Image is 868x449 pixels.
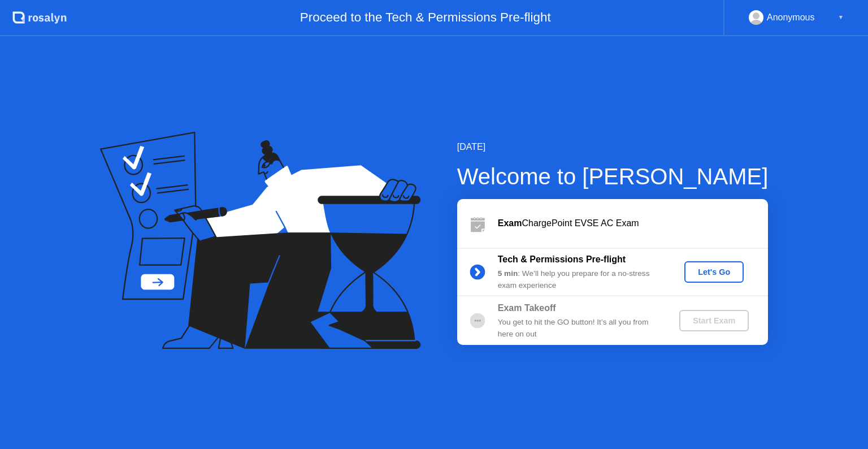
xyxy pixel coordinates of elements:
div: Start Exam [684,316,744,325]
b: Exam [498,218,522,228]
div: ▼ [838,10,844,25]
b: 5 min [498,269,518,278]
div: [DATE] [457,140,769,154]
button: Let's Go [684,261,744,283]
div: Welcome to [PERSON_NAME] [457,159,769,193]
div: Let's Go [689,267,739,277]
b: Tech & Permissions Pre-flight [498,254,626,264]
button: Start Exam [679,310,749,331]
b: Exam Takeoff [498,303,556,313]
div: Anonymous [767,10,815,25]
div: ChargePoint EVSE AC Exam [498,217,768,230]
div: You get to hit the GO button! It’s all you from here on out [498,317,661,340]
div: : We’ll help you prepare for a no-stress exam experience [498,268,661,291]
